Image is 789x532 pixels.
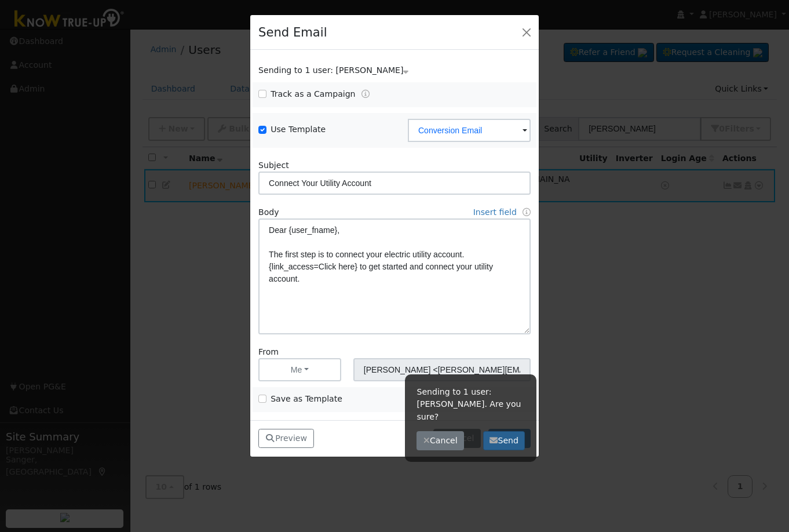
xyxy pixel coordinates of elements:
a: Tracking Campaigns [361,89,370,99]
input: Track as a Campaign [258,90,266,98]
label: Save as Template [271,393,342,405]
button: Send [483,431,525,451]
button: Preview [258,429,314,449]
button: Me [258,358,341,381]
label: Use Template [271,123,326,136]
input: Select a Template [408,119,531,142]
input: Save as Template [258,395,266,403]
div: Show users [253,64,537,76]
p: Sending to 1 user: [PERSON_NAME]. Are you sure? [417,386,525,422]
a: Fields [523,207,531,217]
label: Subject [258,159,289,172]
h4: Send Email [258,23,327,42]
label: Body [258,206,279,218]
button: Cancel [417,431,464,451]
a: Insert field [473,207,517,217]
label: From [258,346,279,358]
input: Use Template [258,126,266,134]
label: Track as a Campaign [271,88,355,100]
